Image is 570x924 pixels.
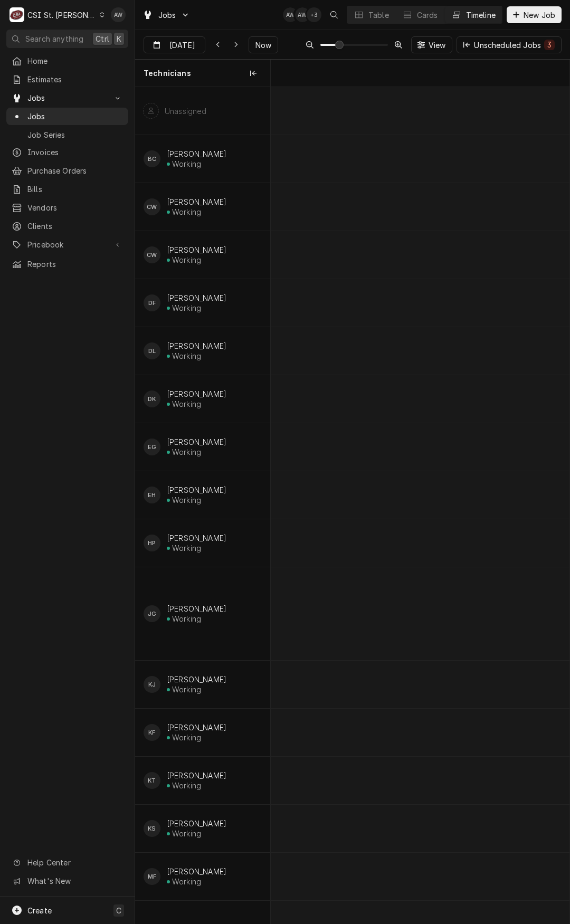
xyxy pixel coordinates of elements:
[144,36,205,53] button: [DATE]
[295,7,310,22] div: Alexandria Wilp's Avatar
[27,74,123,85] span: Estimates
[144,68,191,79] span: Technicians
[158,9,176,21] span: Jobs
[144,150,160,167] div: BC
[117,33,121,44] span: K
[27,221,123,232] span: Clients
[172,614,201,623] div: Working
[144,724,160,741] div: Kevin Floyd's Avatar
[144,868,160,885] div: Matt Flores's Avatar
[144,535,160,551] div: Herb Phillips's Avatar
[253,40,273,51] span: Now
[283,7,298,22] div: Alexandria Wilp's Avatar
[27,92,107,103] span: Jobs
[6,108,128,125] a: Jobs
[546,39,553,50] div: 3
[144,390,160,407] div: DK
[144,724,160,741] div: KF
[27,259,123,270] span: Reports
[144,439,160,455] div: Eric Guard's Avatar
[167,245,226,254] div: [PERSON_NAME]
[144,772,160,789] div: Kris Thomason's Avatar
[144,487,160,503] div: EH
[144,605,160,622] div: Jeff George's Avatar
[457,36,562,53] button: Unscheduled Jobs3
[27,9,96,21] div: CSI St. [PERSON_NAME]
[172,447,201,456] div: Working
[27,202,123,213] span: Vendors
[27,165,123,176] span: Purchase Orders
[144,820,160,837] div: Kyle Smith's Avatar
[144,390,160,407] div: Drew Koonce's Avatar
[167,437,226,446] div: [PERSON_NAME]
[111,7,126,22] div: AW
[426,40,448,51] span: View
[167,341,226,350] div: [PERSON_NAME]
[411,36,453,53] button: View
[6,89,128,107] a: Go to Jobs
[6,872,128,890] a: Go to What's New
[96,33,109,44] span: Ctrl
[144,294,160,311] div: David Ford's Avatar
[144,246,160,263] div: Courtney Wiliford's Avatar
[307,7,321,22] div: + 3
[144,342,160,359] div: David Lindsey's Avatar
[135,60,270,87] div: Technicians column. SPACE for context menu
[466,9,496,21] div: Timeline
[144,868,160,885] div: MF
[27,875,122,887] span: What's New
[6,52,128,70] a: Home
[474,40,555,51] div: Unscheduled Jobs
[167,293,226,302] div: [PERSON_NAME]
[27,55,123,66] span: Home
[6,144,128,161] a: Invoices
[165,107,207,116] div: Unassigned
[27,184,123,195] span: Bills
[167,389,226,398] div: [PERSON_NAME]
[172,829,201,838] div: Working
[172,207,201,216] div: Working
[27,147,123,158] span: Invoices
[144,772,160,789] div: KT
[144,820,160,837] div: KS
[172,781,201,790] div: Working
[6,180,128,198] a: Bills
[144,676,160,693] div: KJ
[172,544,201,553] div: Working
[417,9,438,21] div: Cards
[172,159,201,168] div: Working
[521,9,557,21] span: New Job
[167,867,226,876] div: [PERSON_NAME]
[172,399,201,408] div: Working
[27,906,52,915] span: Create
[172,733,201,742] div: Working
[116,905,121,916] span: C
[326,6,343,23] button: Open search
[283,7,298,22] div: AW
[167,819,226,828] div: [PERSON_NAME]
[167,149,226,158] div: [PERSON_NAME]
[144,439,160,455] div: EG
[6,255,128,273] a: Reports
[144,535,160,551] div: HP
[6,71,128,88] a: Estimates
[6,236,128,253] a: Go to Pricebook
[368,9,389,21] div: Table
[25,33,83,44] span: Search anything
[144,342,160,359] div: DL
[9,7,24,22] div: C
[6,30,128,48] button: Search anythingCtrlK
[27,239,107,250] span: Pricebook
[6,199,128,216] a: Vendors
[6,854,128,871] a: Go to Help Center
[6,162,128,179] a: Purchase Orders
[167,485,226,494] div: [PERSON_NAME]
[249,36,278,53] button: Now
[6,126,128,144] a: Job Series
[167,197,226,206] div: [PERSON_NAME]
[167,534,226,542] div: [PERSON_NAME]
[172,303,201,312] div: Working
[167,604,226,613] div: [PERSON_NAME]
[172,877,201,886] div: Working
[507,6,562,23] button: New Job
